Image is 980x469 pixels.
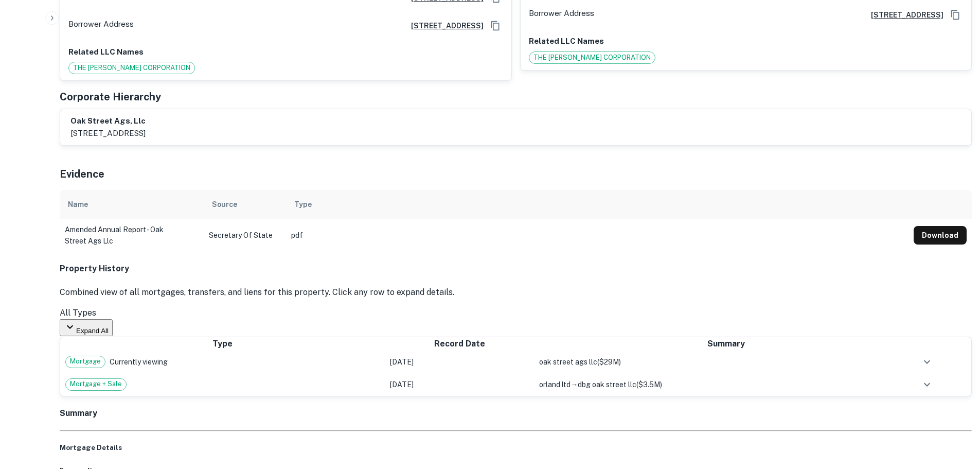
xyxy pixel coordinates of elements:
[948,7,963,23] button: Copy Address
[60,337,385,351] th: Type
[539,379,913,390] div: →
[863,9,943,21] a: [STREET_ADDRESS]
[929,387,980,436] iframe: Chat Widget
[60,286,972,299] p: Combined view of all mortgages, transfers, and liens for this property. Click any row to expand d...
[636,380,662,389] span: ($ 3.5M )
[66,379,126,389] span: Mortgage + Sale
[286,219,908,252] td: pdf
[110,356,168,368] span: Currently viewing
[534,337,918,351] th: Summary
[918,376,936,393] button: expand row
[60,219,204,252] td: amended annual report - oak street ags llc
[597,358,621,366] span: ($ 29M )
[529,53,655,63] span: THE [PERSON_NAME] CORPORATION
[60,319,113,336] button: Expand All
[70,115,146,127] h6: oak street ags, llc
[385,373,534,396] td: [DATE]
[60,263,972,275] h4: Property History
[529,35,964,47] p: Related LLC Names
[578,380,636,389] span: dbg oak street llc
[60,190,972,252] div: scrollable content
[204,219,286,252] td: Secretary of State
[60,89,161,105] h5: Corporate Hierarchy
[286,190,908,219] th: Type
[69,63,194,73] span: THE [PERSON_NAME] CORPORATION
[403,20,484,31] a: [STREET_ADDRESS]
[539,358,597,366] span: oak street ags llc
[539,380,571,389] span: orland ltd
[212,198,237,211] div: Source
[60,407,972,420] h4: Summary
[70,127,146,140] p: [STREET_ADDRESS]
[60,190,204,219] th: Name
[60,166,104,182] h5: Evidence
[204,190,286,219] th: Source
[385,351,534,373] td: [DATE]
[488,18,503,33] button: Copy Address
[529,7,594,23] p: Borrower Address
[385,337,534,351] th: Record Date
[918,353,936,371] button: expand row
[60,443,972,453] h5: Mortgage Details
[66,356,105,367] span: Mortgage
[60,307,972,319] div: All Types
[914,226,967,245] button: Download
[294,198,312,211] div: Type
[68,198,88,211] div: Name
[68,18,134,33] p: Borrower Address
[68,46,503,58] p: Related LLC Names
